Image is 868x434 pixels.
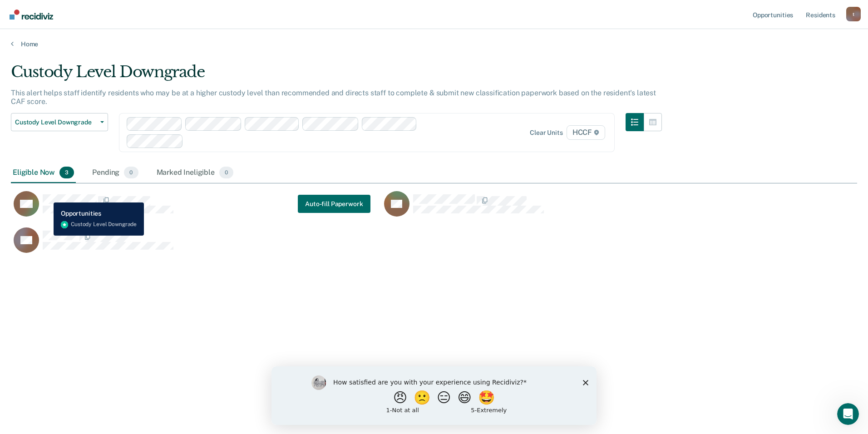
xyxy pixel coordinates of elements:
span: Custody Level Downgrade [15,118,97,126]
span: 0 [219,167,233,178]
div: t [846,7,861,21]
div: Marked Ineligible0 [155,163,236,183]
button: Auto-fill Paperwork [298,195,370,213]
span: HCCF [567,125,605,140]
div: Custody Level Downgrade [11,63,662,89]
button: Custody Level Downgrade [11,113,108,131]
span: 0 [124,167,138,178]
p: This alert helps staff identify residents who may be at a higher custody level than recommended a... [11,89,656,106]
iframe: Intercom live chat [837,403,859,425]
div: CaseloadOpportunityCell-00314222 [381,191,752,227]
img: Recidiviz [10,10,53,20]
div: Pending0 [90,163,140,183]
div: Clear units [530,129,563,137]
a: Navigate to form link [298,195,370,213]
span: 3 [59,167,74,178]
div: CaseloadOpportunityCell-00442209 [11,191,381,227]
div: Eligible Now3 [11,163,76,183]
iframe: Survey by Kim from Recidiviz [271,366,597,425]
button: Profile dropdown button [846,7,861,21]
div: CaseloadOpportunityCell-00672302 [11,227,381,263]
a: Home [11,40,857,48]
